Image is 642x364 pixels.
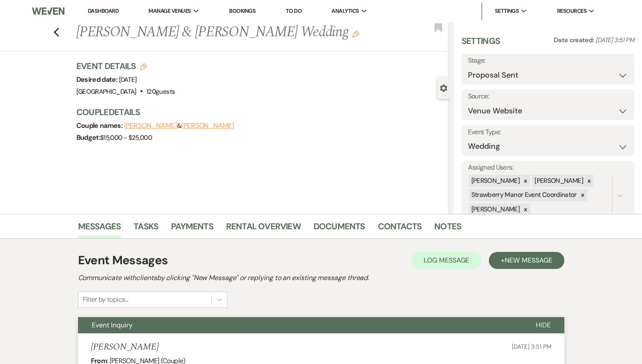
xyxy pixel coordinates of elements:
span: Hide [536,321,551,329]
h1: Event Messages [78,251,168,269]
span: New Message [505,256,552,265]
label: Event Type: [468,126,628,139]
div: [PERSON_NAME] [532,175,584,187]
a: Messages [78,220,121,238]
a: Payments [171,220,213,238]
button: Close lead details [440,84,447,92]
span: Budget: [76,133,101,142]
img: Weven Logo [32,2,64,20]
span: Resources [557,7,587,15]
label: Assigned Users: [468,162,628,174]
span: Desired date: [76,75,119,84]
a: Notes [434,220,461,238]
a: To Do [286,7,302,14]
button: [PERSON_NAME] [181,122,234,129]
label: Stage: [468,55,628,67]
span: Log Message [424,256,469,265]
span: [DATE] 3:51 PM [512,343,551,350]
div: [PERSON_NAME] [469,203,521,216]
h5: [PERSON_NAME] [91,342,159,352]
span: [DATE] [119,75,137,84]
span: Couple names: [76,121,124,130]
span: 120 guests [146,87,175,96]
button: Event Inquiry [78,317,522,333]
label: Source: [468,90,628,103]
span: [GEOGRAPHIC_DATA] [76,87,137,96]
h3: Couple Details [76,106,441,118]
a: Dashboard [88,7,119,15]
span: Date created: [554,36,596,44]
a: Bookings [229,7,256,14]
span: & [124,121,234,130]
div: [PERSON_NAME] [469,175,521,187]
h3: Event Details [76,60,175,72]
button: +New Message [489,252,564,269]
button: Edit [352,30,359,38]
span: Analytics [331,7,359,15]
span: Event Inquiry [92,321,133,329]
div: Filter by topics... [83,295,128,305]
a: Contacts [378,220,422,238]
a: Rental Overview [226,220,301,238]
span: $15,000 - $25,000 [100,133,152,142]
button: Log Message [412,252,481,269]
button: [PERSON_NAME] [124,122,177,129]
h1: [PERSON_NAME] & [PERSON_NAME] Wedding [76,22,372,43]
span: Settings [495,7,519,15]
a: Tasks [134,220,158,238]
a: Documents [314,220,365,238]
span: [DATE] 3:51 PM [596,36,634,44]
h2: Communicate with clients by clicking "New Message" or replying to an existing message thread. [78,273,564,283]
span: Manage Venues [148,7,191,15]
button: Hide [522,317,564,333]
div: Strawberry Manor Event Coordinator [469,189,578,201]
h3: Settings [462,35,500,54]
